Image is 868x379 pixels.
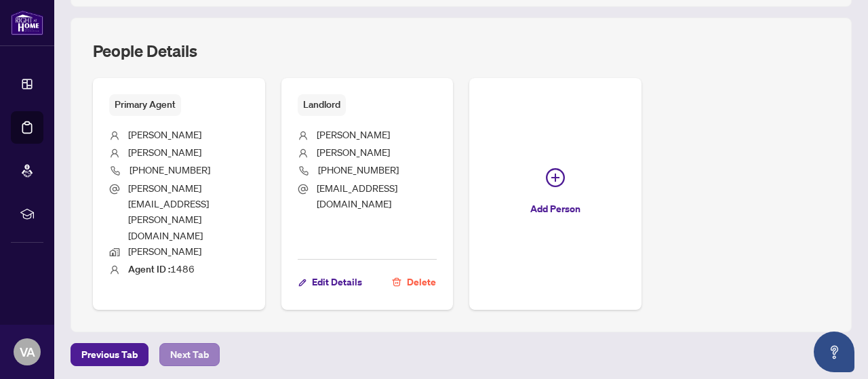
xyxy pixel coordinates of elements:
b: Agent ID : [128,263,170,275]
span: [PERSON_NAME] [128,128,201,140]
button: Next Tab [159,343,220,366]
span: [PHONE_NUMBER] [318,163,399,176]
span: [PERSON_NAME] [317,146,390,158]
span: VA [20,342,35,361]
span: [PERSON_NAME] [128,146,201,158]
button: Add Person [469,78,642,310]
img: logo [11,10,43,35]
button: Edit Details [298,271,363,294]
button: Delete [391,271,437,294]
span: [PERSON_NAME][EMAIL_ADDRESS][PERSON_NAME][DOMAIN_NAME] [128,182,209,241]
span: [PHONE_NUMBER] [130,163,210,176]
button: Open asap [814,332,854,372]
button: Previous Tab [71,343,149,366]
h2: People Details [93,40,197,62]
span: Edit Details [312,271,362,293]
span: Delete [407,271,436,293]
span: Landlord [298,94,346,115]
span: Primary Agent [109,94,181,115]
span: [EMAIL_ADDRESS][DOMAIN_NAME] [317,182,397,210]
span: 1486 [128,262,195,275]
span: Previous Tab [81,344,138,365]
span: Add Person [530,198,580,220]
span: [PERSON_NAME] [317,128,390,140]
span: Next Tab [170,344,209,365]
span: [PERSON_NAME] [128,245,201,257]
span: plus-circle [546,168,565,187]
